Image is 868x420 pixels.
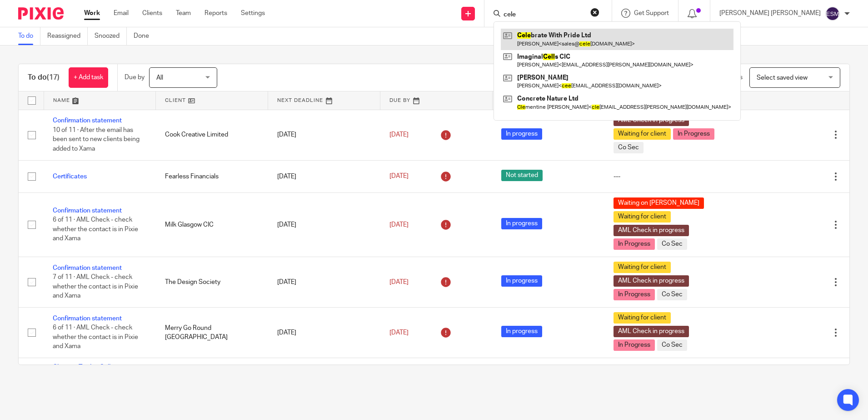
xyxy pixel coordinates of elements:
[53,127,140,152] span: 10 of 11 · After the email has been sent to new clients being added to Xama
[156,257,268,307] td: The Design Society
[268,307,380,358] td: [DATE]
[142,9,162,18] a: Clients
[657,238,687,250] span: Co Sec
[614,225,689,236] span: AML Check in progress
[205,9,227,18] a: Reports
[634,10,669,16] span: Get Support
[614,312,671,324] span: Waiting for client
[657,339,687,351] span: Co Sec
[156,75,163,81] span: All
[28,73,60,82] h1: To do
[18,27,40,45] a: To do
[69,67,108,88] a: + Add task
[125,73,145,82] p: Due by
[614,172,728,181] div: ---
[389,222,409,228] span: [DATE]
[156,192,268,257] td: Milk Glasgow CIC
[825,6,840,21] img: svg%3E
[268,358,380,405] td: [DATE]
[84,9,100,18] a: Work
[47,27,88,45] a: Reassigned
[614,275,689,287] span: AML Check in progress
[156,160,268,192] td: Fearless Financials
[53,217,138,242] span: 6 of 11 · AML Check - check whether the contact is in Pixie and Xama
[673,128,714,140] span: In Progress
[389,329,409,336] span: [DATE]
[389,279,409,285] span: [DATE]
[134,27,156,45] a: Done
[53,315,122,322] a: Confirmation statement
[501,170,543,181] span: Not started
[389,173,409,180] span: [DATE]
[53,173,87,180] a: Certificates
[501,326,542,337] span: In progress
[156,358,268,405] td: Glasgow Trades Collective CIC
[614,262,671,273] span: Waiting for client
[241,9,265,18] a: Settings
[614,238,655,250] span: In Progress
[389,132,409,138] span: [DATE]
[268,257,380,307] td: [DATE]
[156,307,268,358] td: Merry Go Round [GEOGRAPHIC_DATA]
[156,110,268,160] td: Cook Creative Limited
[757,75,808,81] span: Select saved view
[53,207,122,214] a: Confirmation statement
[614,142,644,153] span: Co Sec
[268,192,380,257] td: [DATE]
[53,324,138,349] span: 6 of 11 · AML Check - check whether the contact is in Pixie and Xama
[95,27,127,45] a: Snoozed
[53,364,129,370] a: Glasgow Trades Collective
[590,8,599,17] button: Clear
[657,289,687,300] span: Co Sec
[501,275,542,287] span: In progress
[53,265,122,271] a: Confirmation statement
[114,9,129,18] a: Email
[53,117,122,124] a: Confirmation statement
[18,7,64,20] img: Pixie
[268,160,380,192] td: [DATE]
[614,211,671,223] span: Waiting for client
[614,128,671,140] span: Waiting for client
[614,197,704,209] span: Waiting on [PERSON_NAME]
[268,110,380,160] td: [DATE]
[719,9,821,18] p: [PERSON_NAME] [PERSON_NAME]
[176,9,191,18] a: Team
[501,218,542,229] span: In progress
[53,274,138,299] span: 7 of 11 · AML Check - check whether the contact is in Pixie and Xama
[501,128,542,140] span: In progress
[614,326,689,337] span: AML Check in progress
[47,74,60,81] span: (17)
[614,289,655,300] span: In Progress
[614,339,655,351] span: In Progress
[503,11,584,19] input: Search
